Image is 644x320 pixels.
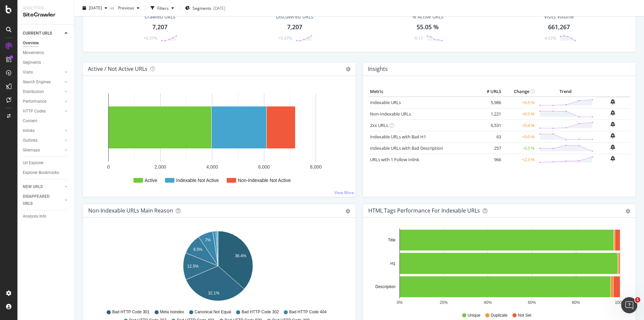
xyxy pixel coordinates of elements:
a: URLs with 1 Follow Inlink [370,156,419,163]
span: vs [110,5,115,11]
a: NEW URLS [23,183,63,190]
td: +0.0 % [503,131,536,142]
i: Options [346,67,351,72]
text: Title [388,238,396,242]
svg: A chart. [88,87,348,191]
div: +0.37% [278,35,292,41]
text: 60% [528,300,536,305]
text: Description [375,284,395,289]
td: 257 [476,142,503,154]
button: Segments[DATE] [182,3,228,13]
div: 55.05 % [417,23,439,32]
div: A chart. [368,228,628,306]
td: +0.0 % [503,108,536,120]
span: Bad HTTP Code 301 [112,309,149,315]
td: -6.5 % [503,142,536,154]
a: Indexable URLs [370,99,401,105]
text: Non-Indexable Not Active [238,178,291,183]
div: -0.17 [414,35,423,41]
div: Segments [23,59,41,66]
div: Explorer Bookmarks [23,169,59,176]
text: Active [145,178,157,183]
text: 80% [572,300,580,305]
span: Bad HTTP Code 404 [289,309,326,315]
td: +0.4 % [503,120,536,131]
button: Previous [115,3,142,13]
div: Search Engines [23,79,51,86]
text: 6,000 [258,164,270,170]
div: CURRENT URLS [23,30,52,37]
div: SiteCrawler [23,11,69,19]
text: 7% [205,238,211,242]
span: Duplicate [491,313,507,318]
a: Outlinks [23,137,63,144]
th: # URLS [476,87,503,97]
a: Indexable URLs with Bad H1 [370,134,426,140]
a: Segments [23,59,69,66]
div: HTTP Codes [23,108,46,115]
a: Non-Indexable URLs [370,111,411,117]
a: DISAPPEARED URLS [23,193,63,207]
td: 6,531 [476,120,503,131]
div: Performance [23,98,46,105]
button: Filters [148,3,177,13]
a: Inlinks [23,127,63,134]
svg: A chart. [88,228,348,306]
text: 32.1% [208,291,219,295]
text: 100% [615,300,625,305]
span: Unique [468,313,480,318]
div: [DATE] [213,5,225,11]
div: Url Explorer [23,159,44,167]
a: Performance [23,98,63,105]
a: CURRENT URLS [23,30,63,37]
div: bell-plus [610,99,615,104]
span: Meta noindex [160,309,184,315]
a: View More [334,190,354,195]
div: bell-plus [610,156,615,161]
a: Url Explorer [23,159,69,167]
div: Visits Volume [544,13,574,20]
div: Content [23,118,37,125]
span: Segments [193,5,211,11]
div: Outlinks [23,137,38,144]
span: Previous [115,5,134,11]
text: 12.5% [187,264,199,269]
div: gear [626,209,630,214]
span: 2025 Aug. 25th [89,5,102,11]
a: Content [23,118,69,125]
a: Sitemaps [23,147,63,154]
div: bell-plus [610,110,615,116]
a: 2xx URLs [370,122,388,128]
div: -4.52% [543,35,556,41]
div: Crawled URLs [145,13,175,20]
div: Visits [23,69,33,76]
a: Indexable URLs with Bad Description [370,145,443,151]
div: Inlinks [23,127,35,134]
span: 1 [635,297,640,303]
td: +2.3 % [503,154,536,165]
td: 966 [476,154,503,165]
div: % Active URLs [412,13,443,20]
h4: Active / Not Active URLs [88,64,148,74]
text: 0% [397,300,403,305]
div: Discovered URLs [276,13,313,20]
div: gear [345,209,350,214]
a: Visits [23,69,63,76]
div: Analytics [23,5,69,11]
td: +0.5 % [503,97,536,108]
div: bell-plus [610,144,615,150]
div: Distribution [23,88,44,95]
div: 661,267 [548,23,570,32]
div: Analysis Info [23,213,46,220]
div: Non-Indexable URLs Main Reason [88,207,173,214]
text: 36.4% [235,254,246,258]
text: 2,000 [154,164,166,170]
td: 63 [476,131,503,142]
div: bell-plus [610,122,615,127]
div: Filters [157,5,169,11]
div: 7,207 [152,23,167,32]
a: Movements [23,49,69,56]
span: Not Set [518,313,531,318]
